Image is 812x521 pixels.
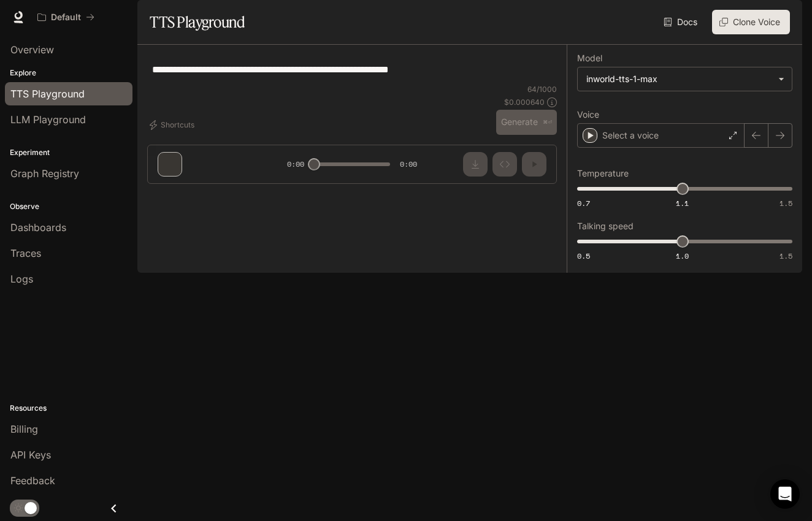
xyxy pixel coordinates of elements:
[770,479,800,509] div: Open Intercom Messenger
[51,12,81,23] p: Default
[527,84,557,94] p: 64 / 1000
[32,5,100,29] button: All workspaces
[504,97,545,107] p: $ 0.000640
[779,198,792,208] span: 1.5
[712,10,790,34] button: Clone Voice
[150,10,245,34] h1: TTS Playground
[578,67,792,91] div: inworld-tts-1-max
[147,115,199,135] button: Shortcuts
[676,198,689,208] span: 1.1
[577,198,590,208] span: 0.7
[586,73,772,85] div: inworld-tts-1-max
[779,251,792,261] span: 1.5
[602,129,659,142] p: Select a voice
[577,54,602,63] p: Model
[577,110,599,119] p: Voice
[577,169,629,178] p: Temperature
[577,222,634,230] p: Talking speed
[577,251,590,261] span: 0.5
[661,10,702,34] a: Docs
[676,251,689,261] span: 1.0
